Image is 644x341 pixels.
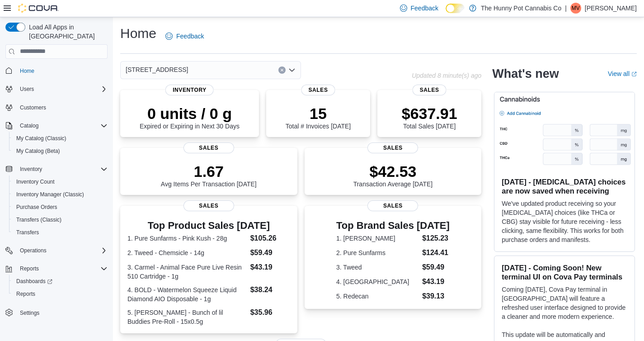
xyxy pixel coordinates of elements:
span: Operations [16,245,108,256]
span: Transfers (Classic) [16,216,61,223]
a: Home [16,66,38,76]
a: Customers [16,102,50,113]
div: Transaction Average [DATE] [353,162,433,188]
button: Users [16,84,38,95]
span: Reports [20,265,39,272]
span: Inventory Manager (Classic) [13,189,108,200]
span: Inventory [165,85,214,95]
button: My Catalog (Beta) [9,145,111,157]
span: Feedback [411,4,438,13]
button: Settings [2,306,111,319]
button: Purchase Orders [9,201,111,213]
dd: $124.41 [422,247,450,258]
div: Total Sales [DATE] [402,104,457,130]
a: Feedback [162,27,207,45]
a: My Catalog (Beta) [13,146,64,156]
a: Transfers [13,227,42,238]
dt: 1. [PERSON_NAME] [336,234,418,243]
span: Transfers [16,229,39,236]
span: Transfers (Classic) [13,214,108,225]
span: Dark Mode [446,13,446,14]
button: Catalog [16,120,42,131]
span: Customers [16,102,108,113]
dt: 4. [GEOGRAPHIC_DATA] [336,277,418,286]
button: Catalog [2,119,111,132]
h3: [DATE] - Coming Soon! New terminal UI on Cova Pay terminals [502,263,627,281]
img: Cova [18,4,59,13]
input: Dark Mode [446,4,465,13]
span: Inventory Manager (Classic) [16,191,84,198]
p: $42.53 [353,162,433,180]
span: Dashboards [16,278,52,285]
span: Feedback [176,32,204,41]
p: 1.67 [161,162,257,180]
span: Sales [367,200,418,211]
button: Transfers [9,226,111,239]
a: Dashboards [9,275,111,288]
button: Open list of options [288,66,296,74]
p: 0 units / 0 g [140,104,240,123]
span: Reports [16,290,35,298]
a: My Catalog (Classic) [13,133,70,144]
span: Sales [367,142,418,153]
span: Home [16,65,108,76]
dt: 1. Pure Sunfarms - Pink Kush - 28g [127,234,247,243]
span: Purchase Orders [16,204,57,211]
dd: $38.24 [250,284,290,295]
button: Operations [16,245,50,256]
span: Inventory [16,164,108,175]
dt: 3. Tweed [336,263,418,272]
span: Customers [20,104,46,111]
div: Avg Items Per Transaction [DATE] [161,162,257,188]
dt: 2. Tweed - Chemsicle - 14g [127,248,247,257]
h3: Top Product Sales [DATE] [127,220,290,231]
h3: Top Brand Sales [DATE] [336,220,450,231]
span: Users [16,84,108,95]
span: Users [20,85,34,93]
span: Sales [183,200,234,211]
h2: What's new [492,66,559,81]
span: Inventory [20,166,42,173]
dt: 3. Carmel - Animal Face Pure Live Resin 510 Cartridge - 1g [127,263,247,281]
button: Clear input [278,66,286,74]
p: [PERSON_NAME] [585,3,637,14]
dt: 5. Redecan [336,292,418,301]
span: Sales [183,142,234,153]
button: Operations [2,244,111,257]
div: Total # Invoices [DATE] [286,104,351,130]
dd: $43.19 [422,276,450,287]
dd: $125.23 [422,233,450,244]
span: Inventory Count [16,178,55,185]
dd: $59.49 [422,262,450,273]
span: Load All Apps in [GEOGRAPHIC_DATA] [25,23,108,41]
p: Coming [DATE], Cova Pay terminal in [GEOGRAPHIC_DATA] will feature a refreshed user interface des... [502,285,627,321]
p: 15 [286,104,351,123]
button: Transfers (Classic) [9,213,111,226]
div: Expired or Expiring in Next 30 Days [140,104,240,130]
button: Reports [9,288,111,300]
button: Reports [2,262,111,275]
a: Inventory Count [13,176,58,187]
p: We've updated product receiving so your [MEDICAL_DATA] choices (like THCa or CBG) stay visible fo... [502,199,627,244]
span: Inventory Count [13,176,108,187]
a: View allExternal link [608,70,637,77]
p: | [565,3,567,14]
span: Home [20,67,34,75]
dt: 5. [PERSON_NAME] - Bunch of lil Buddies Pre-Roll - 15x0.5g [127,308,247,326]
span: Purchase Orders [13,202,108,213]
span: Catalog [16,120,108,131]
span: Reports [16,263,108,274]
button: My Catalog (Classic) [9,132,111,145]
button: Inventory Count [9,175,111,188]
button: Customers [2,101,111,114]
button: Users [2,83,111,95]
dd: $39.13 [422,291,450,302]
a: Reports [13,289,39,299]
button: Reports [16,263,42,274]
span: Dashboards [13,276,108,287]
button: Inventory [2,163,111,175]
p: Updated 8 minute(s) ago [412,72,481,79]
span: Transfers [13,227,108,238]
button: Home [2,64,111,77]
dd: $105.26 [250,233,290,244]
